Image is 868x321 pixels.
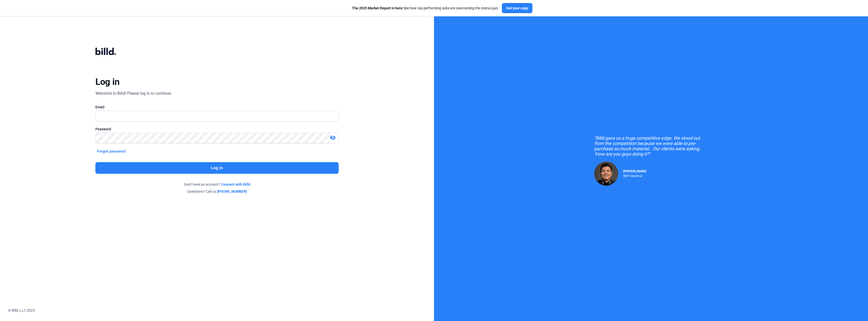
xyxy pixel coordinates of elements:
span: The 2025 Market Report is here: [352,6,403,10]
img: Raul Pacheco [594,162,618,186]
div: RDP Electrical [623,173,646,178]
div: Email [95,105,338,110]
mat-icon: visibility_off [330,135,336,141]
div: Don't have an account? [95,182,338,187]
div: Password [95,127,338,132]
a: [PHONE_NUMBER] [217,189,247,194]
button: Log in [95,162,338,174]
button: Forgot password [95,149,127,154]
div: See how top-performing subs are overcoming the status quo. [352,6,499,11]
div: "Billd gave us a huge competitive edge. We stood out from the competition because we were able to... [594,135,708,157]
div: Log in [95,76,119,87]
button: Get your copy [502,3,532,13]
a: Connect with Billd [221,182,250,187]
div: Questions? Call us [95,189,338,194]
div: Welcome to Billd! Please log in to continue. [95,90,172,96]
span: [PERSON_NAME] [623,169,646,173]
